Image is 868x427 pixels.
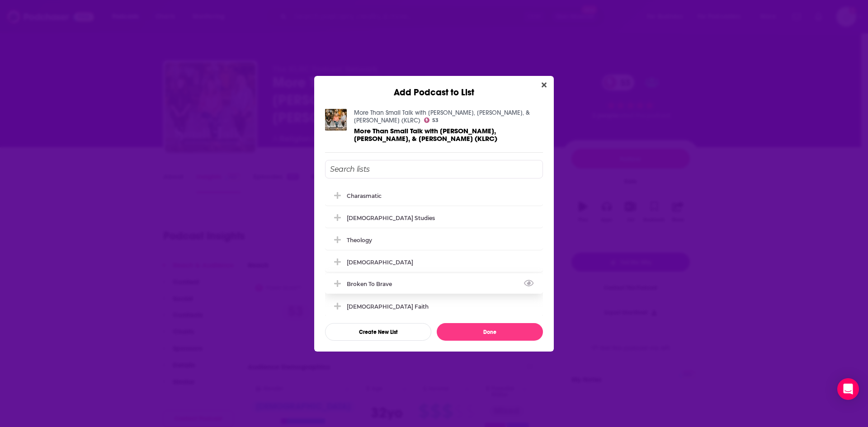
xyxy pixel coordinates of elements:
[325,160,543,341] div: Add Podcast To List
[325,208,543,228] div: Biblical Studies
[325,323,431,341] button: Create New List
[347,259,413,266] div: [DEMOGRAPHIC_DATA]
[347,237,372,244] div: Theology
[325,109,347,131] img: More Than Small Talk with Suzanne, Holley, & Jennifer (KLRC)
[437,323,543,341] button: Done
[354,127,497,143] span: More Than Small Talk with [PERSON_NAME], [PERSON_NAME], & [PERSON_NAME] (KLRC)
[837,378,859,400] div: Open Intercom Messenger
[424,117,439,123] a: 53
[354,109,530,124] a: More Than Small Talk with Suzanne, Holley, & Jennifer (KLRC)
[325,186,543,206] div: Charasmatic
[538,80,550,91] button: Close
[347,281,397,287] div: Broken to Brave
[325,230,543,250] div: Theology
[325,252,543,272] div: Apologetics
[325,160,543,178] input: Search lists
[325,296,543,316] div: Catholic Faith
[347,192,382,199] div: Charasmatic
[392,286,397,286] button: View Link
[325,274,543,294] div: Broken to Brave
[432,118,439,122] span: 53
[347,215,435,221] div: [DEMOGRAPHIC_DATA] Studies
[354,127,543,142] a: More Than Small Talk with Suzanne, Holley, & Jennifer (KLRC)
[314,76,554,98] div: Add Podcast to List
[347,303,429,310] div: [DEMOGRAPHIC_DATA] Faith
